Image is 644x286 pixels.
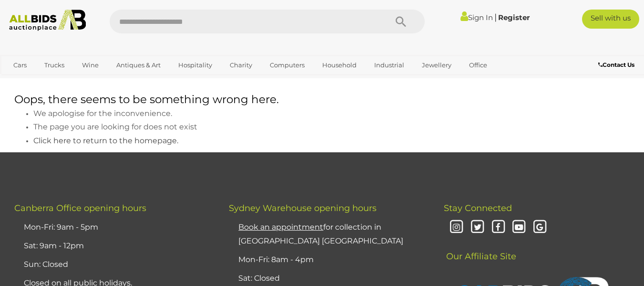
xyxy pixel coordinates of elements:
a: Charity [224,57,258,73]
span: Stay Connected [444,203,512,213]
span: We apologise for the inconvenience. [33,109,172,118]
a: Household [316,57,363,73]
a: Sell with us [582,10,639,29]
a: Register [498,13,530,22]
a: Jewellery [416,57,458,73]
span: Sydney Warehouse opening hours [229,203,377,213]
img: Allbids.com.au [5,10,91,31]
a: Computers [264,57,311,73]
a: Trucks [38,57,71,73]
span: Click here to return to the homepage. [33,136,178,145]
a: Book an appointmentfor collection in [GEOGRAPHIC_DATA] [GEOGRAPHIC_DATA] [238,222,403,245]
a: Wine [76,57,105,73]
i: Twitter [469,219,486,236]
a: Sports [7,73,39,89]
h1: Oops, there seems to be something wrong here. [14,94,630,106]
a: Click here to return to the homepage. [33,137,178,145]
a: Industrial [368,57,410,73]
i: Instagram [449,219,465,236]
a: Antiques & Art [110,57,167,73]
li: Sat: 9am - 12pm [21,237,205,255]
a: Hospitality [172,57,218,73]
a: Office [463,57,493,73]
a: Contact Us [598,60,637,70]
a: Cars [7,57,33,73]
i: Youtube [511,219,528,236]
a: Sign In [460,13,493,22]
span: Our Affiliate Site [444,237,516,262]
span: | [494,12,497,22]
b: Contact Us [598,61,634,68]
a: [GEOGRAPHIC_DATA] [44,73,124,89]
i: Facebook [490,219,507,236]
i: Google [532,219,548,236]
li: Mon-Fri: 8am - 4pm [236,251,419,269]
button: Search [377,10,425,33]
span: Canberra Office opening hours [14,203,146,213]
u: Book an appointment [238,222,323,232]
span: The page you are looking for does not exist [33,122,197,131]
li: Mon-Fri: 9am - 5pm [21,218,205,237]
li: Sun: Closed [21,255,205,274]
